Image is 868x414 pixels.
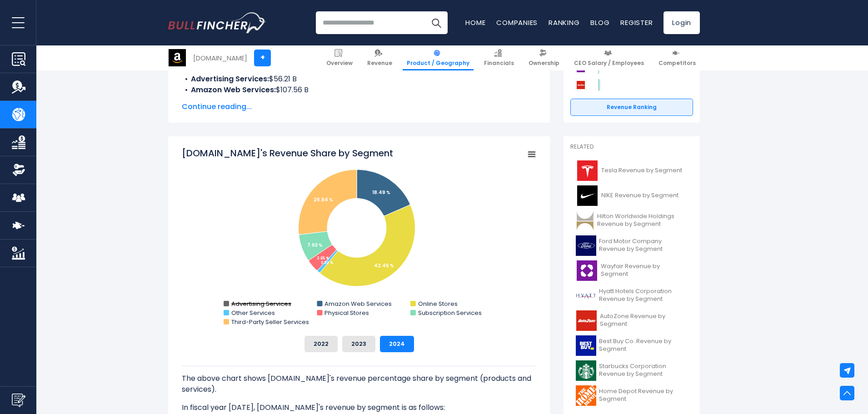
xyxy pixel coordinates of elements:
img: AZO logo [576,310,597,331]
a: Revenue [363,45,396,70]
img: AutoZone competitors logo [575,79,587,91]
span: Home Depot Revenue by Segment [599,388,688,403]
img: AMZN logo [169,49,186,66]
img: W logo [576,260,598,281]
img: BBY logo [576,335,596,356]
text: Online Stores [418,299,458,308]
img: HLT logo [576,210,594,231]
img: H logo [576,285,596,306]
button: 2023 [342,336,375,352]
text: Other Services [231,309,275,317]
img: Ownership [12,163,25,177]
li: $107.56 B [182,85,536,95]
a: Competitors [654,45,700,70]
span: Ford Motor Company Revenue by Segment [599,238,688,253]
a: Financials [480,45,518,70]
span: Ownership [529,60,559,67]
img: SBUX logo [576,360,596,381]
button: 2022 [304,336,338,352]
div: [DOMAIN_NAME] [193,53,247,63]
img: Bullfincher logo [168,12,266,33]
a: Overview [322,45,357,70]
a: Best Buy Co. Revenue by Segment [570,333,693,358]
a: Hyatt Hotels Corporation Revenue by Segment [570,283,693,308]
span: Competitors [658,60,696,67]
a: Wayfair Revenue by Segment [570,258,693,283]
img: TSLA logo [576,160,599,181]
text: Advertising Services [231,299,291,308]
tspan: 26.84 % [314,196,333,203]
li: $56.21 B [182,74,536,85]
a: Product / Geography [403,45,474,70]
a: Companies [496,18,538,27]
a: Revenue Ranking [570,99,693,116]
a: Home [465,18,485,27]
button: 2024 [380,336,414,352]
text: Amazon Web Services [324,299,392,308]
a: Go to homepage [168,12,266,33]
a: Hilton Worldwide Holdings Revenue by Segment [570,208,693,233]
span: Hyatt Hotels Corporation Revenue by Segment [599,288,688,303]
img: NKE logo [576,185,599,206]
a: AutoZone Revenue by Segment [570,308,693,333]
span: Product / Geography [407,60,469,67]
span: Wayfair Revenue by Segment [601,263,688,278]
a: Login [663,11,700,34]
tspan: 42.46 % [374,262,394,269]
tspan: 7.63 % [307,242,323,249]
img: HD logo [576,385,596,406]
p: The above chart shows [DOMAIN_NAME]'s revenue percentage share by segment (products and services). [182,373,536,395]
a: Tesla Revenue by Segment [570,158,693,183]
a: + [254,50,271,66]
a: Register [620,18,653,27]
p: Related [570,143,693,151]
span: NIKE Revenue by Segment [601,192,678,200]
span: Best Buy Co. Revenue by Segment [599,338,688,353]
a: CEO Salary / Employees [570,45,648,70]
tspan: 18.49 % [372,189,390,196]
p: In fiscal year [DATE], [DOMAIN_NAME]'s revenue by segment is as follows: [182,402,536,413]
span: Continue reading... [182,101,536,112]
text: Physical Stores [324,309,369,317]
span: Overview [326,60,353,67]
text: Third-Party Seller Services [231,318,309,326]
b: Amazon Web Services: [191,85,276,95]
span: Tesla Revenue by Segment [601,167,682,175]
span: Hilton Worldwide Holdings Revenue by Segment [597,213,688,228]
a: Starbucks Corporation Revenue by Segment [570,358,693,383]
text: Subscription Services [418,309,482,317]
a: Ford Motor Company Revenue by Segment [570,233,693,258]
img: F logo [576,235,596,256]
b: Advertising Services: [191,74,269,84]
tspan: 0.93 % [321,260,333,265]
span: AutoZone Revenue by Segment [600,313,688,328]
tspan: 3.65 % [317,256,329,261]
span: Revenue [367,60,392,67]
a: Blog [590,18,609,27]
a: Home Depot Revenue by Segment [570,383,693,408]
button: Search [425,11,448,34]
span: Financials [484,60,514,67]
svg: Amazon.com's Revenue Share by Segment [182,147,536,329]
span: CEO Salary / Employees [574,60,644,67]
span: Starbucks Corporation Revenue by Segment [599,363,688,378]
a: NIKE Revenue by Segment [570,183,693,208]
tspan: [DOMAIN_NAME]'s Revenue Share by Segment [182,147,393,160]
a: Ranking [549,18,579,27]
a: Ownership [524,45,564,70]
